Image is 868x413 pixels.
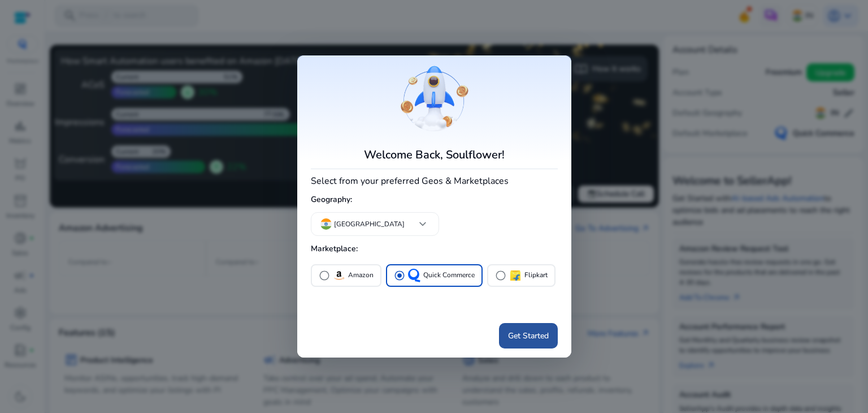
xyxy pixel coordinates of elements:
h5: Marketplace: [311,240,558,259]
p: Quick Commerce [423,269,475,281]
span: Get Started [508,330,549,342]
span: radio_button_checked [394,270,405,281]
img: in.svg [320,218,332,230]
p: [GEOGRAPHIC_DATA] [334,219,405,229]
span: radio_button_unchecked [495,270,506,281]
img: QC-logo.svg [407,269,421,282]
p: Amazon [348,269,374,281]
h5: Geography: [311,191,558,209]
span: radio_button_unchecked [319,270,330,281]
p: Flipkart [524,269,548,281]
img: amazon.svg [332,269,346,282]
img: flipkart.svg [509,269,522,282]
span: keyboard_arrow_down [416,217,429,231]
button: Get Started [499,323,558,349]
